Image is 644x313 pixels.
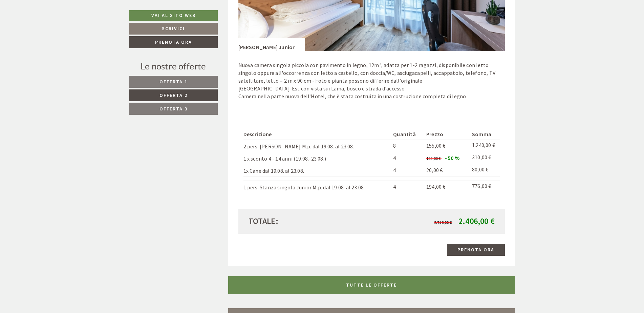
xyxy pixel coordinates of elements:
td: 4 [390,164,424,176]
div: Lei [165,20,256,25]
td: 1 x sconto 4 - 14 anni (19.08.-23.08.) [243,152,391,164]
td: 776,00 € [469,181,500,193]
span: 155,00 € [426,142,446,149]
span: Offerta 2 [159,92,188,98]
span: 155,00 € [426,156,441,161]
span: Offerta 3 [159,106,188,112]
th: Descrizione [243,129,391,140]
a: Scrivici [129,23,218,35]
span: - 50 % [445,154,459,161]
span: Offerta 1 [159,79,188,85]
td: 1 pers. Stanza singola Junior M.p. dal 19.08. al 23.08. [243,181,391,193]
a: Vai al sito web [129,10,218,21]
div: [PERSON_NAME] Junior [238,38,305,51]
td: 1x Cane dal 19.08. al 23.08. [243,164,391,176]
td: 2 pers. [PERSON_NAME] M.p. dal 19.08. al 23.08. [243,140,391,152]
td: 310,00 € [469,152,500,164]
a: Prenota ora [447,244,505,256]
button: Invia [233,179,267,190]
td: 8 [390,140,424,152]
span: 2.716,00 € [434,220,452,225]
span: 194,00 € [426,183,446,190]
div: Le nostre offerte [129,60,218,72]
td: 4 [390,181,424,193]
div: Totale: [243,215,372,227]
a: Prenota ora [129,36,218,48]
small: 15:45 [165,33,256,38]
a: TUTTE LE OFFERTE [228,276,515,294]
div: Buon giorno, come possiamo aiutarla? [161,19,261,39]
td: 1.240,00 € [469,140,500,152]
span: 20,00 € [426,167,443,173]
td: 4 [390,152,424,164]
p: Nuova camera singola piccola con pavimento in legno, 12m², adatta per 1-2 ragazzi, disponibile co... [238,61,505,100]
th: Prezzo [424,129,469,140]
span: 2.406,00 € [458,216,495,226]
td: 80,00 € [469,164,500,176]
div: [DATE] [121,5,146,17]
th: Quantità [390,129,424,140]
th: Somma [469,129,500,140]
